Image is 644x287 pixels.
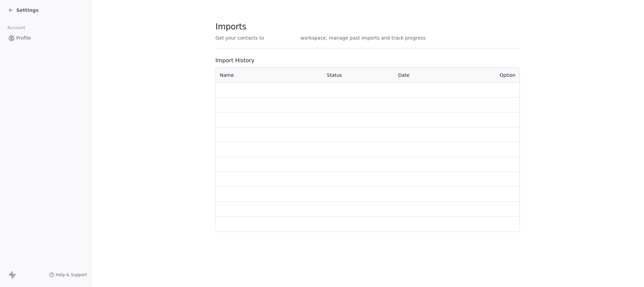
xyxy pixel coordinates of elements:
[398,72,409,78] span: Date
[4,23,28,33] span: Account
[215,35,264,41] span: Get your contacts to
[16,7,39,14] span: Settings
[49,272,87,278] a: Help & Support
[500,72,515,78] span: Option
[8,7,39,14] a: Settings
[327,72,342,78] span: Status
[220,72,234,79] span: Name
[5,32,86,44] a: Profile
[301,35,425,41] span: workspace, manage past imports and track progress
[16,35,31,42] span: Profile
[215,57,520,65] span: Import History
[215,22,425,32] span: Imports
[56,272,87,278] span: Help & Support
